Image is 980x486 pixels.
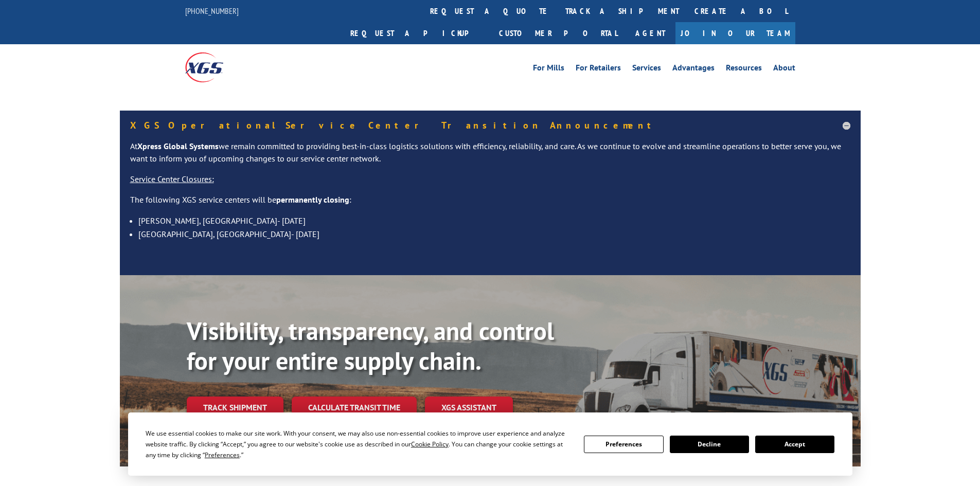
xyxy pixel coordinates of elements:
a: Agent [625,22,675,44]
div: Cookie Consent Prompt [128,412,852,476]
p: At we remain committed to providing best-in-class logistics solutions with efficiency, reliabilit... [130,140,850,173]
button: Preferences [584,436,663,453]
p: The following XGS service centers will be : [130,194,850,214]
a: Services [632,64,661,75]
a: Calculate transit time [292,397,417,419]
strong: permanently closing [276,194,349,205]
a: Track shipment [187,397,283,418]
li: [GEOGRAPHIC_DATA], [GEOGRAPHIC_DATA]- [DATE] [138,227,850,241]
span: Preferences [205,451,240,459]
a: Advantages [672,64,715,75]
h5: XGS Operational Service Center Transition Announcement [130,121,850,130]
a: XGS ASSISTANT [425,397,513,419]
div: We use essential cookies to make our site work. With your consent, we may also use non-essential ... [146,428,572,460]
a: [PHONE_NUMBER] [185,6,239,16]
strong: Xpress Global Systems [137,141,219,151]
b: Visibility, transparency, and control for your entire supply chain. [187,315,554,376]
a: Resources [726,64,762,75]
a: For Retailers [576,64,621,75]
u: Service Center Closures: [130,174,214,184]
a: Request a pickup [343,22,491,44]
span: Cookie Policy [411,440,449,448]
li: [PERSON_NAME], [GEOGRAPHIC_DATA]- [DATE] [138,214,850,227]
button: Accept [755,436,834,453]
a: About [773,64,795,75]
button: Decline [670,436,749,453]
a: For Mills [533,64,564,75]
a: Customer Portal [491,22,625,44]
a: Join Our Team [675,22,795,44]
